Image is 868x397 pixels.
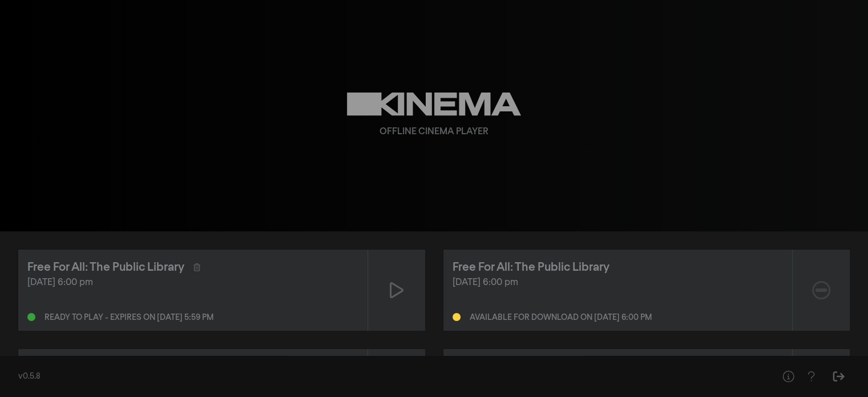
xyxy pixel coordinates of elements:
div: Free For All: The Public Library [27,259,184,276]
div: Ready to play - expires on [DATE] 5:59 pm [45,314,213,322]
button: Help [777,365,800,388]
div: [DATE] 6:00 pm [453,276,784,290]
button: Help [800,365,822,388]
div: v0.5.8 [18,371,754,383]
div: [DATE] 6:00 pm [27,276,358,290]
div: Available for download on [DATE] 6:00 pm [470,314,652,322]
div: Offline Cinema Player [380,125,488,139]
div: Free For All: The Public Library [453,259,609,276]
button: Sign Out [827,365,850,388]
